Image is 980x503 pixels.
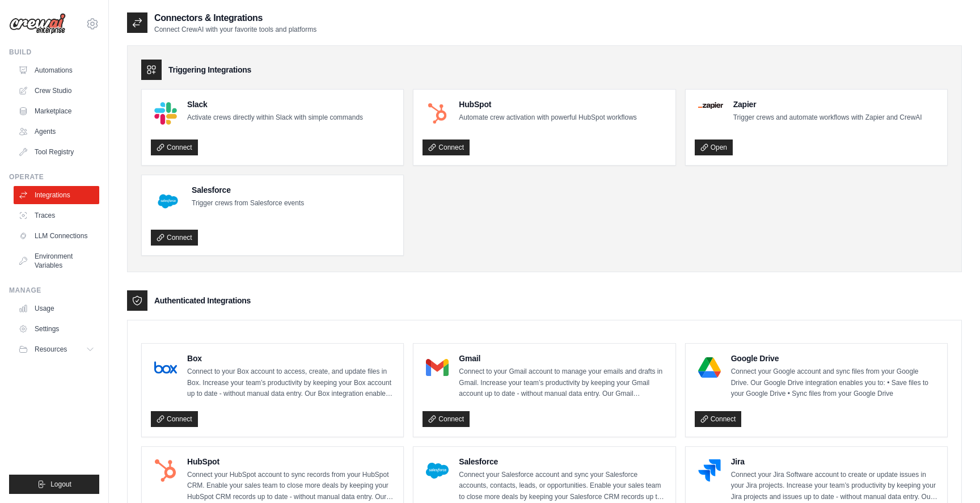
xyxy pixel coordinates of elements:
[154,356,177,379] img: Box Logo
[187,456,394,467] h4: HubSpot
[14,320,99,338] a: Settings
[154,11,316,25] h2: Connectors & Integrations
[14,247,99,274] a: Environment Variables
[192,184,304,196] h4: Salesforce
[154,459,177,482] img: HubSpot Logo
[459,470,666,503] p: Connect your Salesforce account and sync your Salesforce accounts, contacts, leads, or opportunit...
[187,353,394,364] h4: Box
[423,140,470,155] a: Connect
[154,102,177,125] img: Slack Logo
[426,102,449,125] img: HubSpot Logo
[731,470,938,503] p: Connect your Jira Software account to create or update issues in your Jira projects. Increase you...
[151,140,198,155] a: Connect
[151,411,198,427] a: Connect
[426,459,449,482] img: Salesforce Logo
[698,459,721,482] img: Jira Logo
[459,112,636,124] p: Automate crew activation with powerful HubSpot workflows
[698,356,721,379] img: Google Drive Logo
[459,99,636,110] h4: HubSpot
[35,345,67,354] span: Resources
[50,480,71,489] span: Logout
[154,25,316,34] p: Connect CrewAI with your favorite tools and platforms
[187,470,394,503] p: Connect your HubSpot account to sync records from your HubSpot CRM. Enable your sales team to clo...
[459,456,666,467] h4: Salesforce
[9,13,66,35] img: Logo
[14,227,99,245] a: LLM Connections
[733,112,922,124] p: Trigger crews and automate workflows with Zapier and CrewAI
[168,64,251,75] h3: Triggering Integrations
[9,475,99,494] button: Logout
[14,102,99,120] a: Marketplace
[731,366,938,400] p: Connect your Google account and sync files from your Google Drive. Our Google Drive integration e...
[154,295,251,306] h3: Authenticated Integrations
[731,456,938,467] h4: Jira
[14,340,99,358] button: Resources
[192,198,304,209] p: Trigger crews from Salesforce events
[151,230,198,246] a: Connect
[187,366,394,400] p: Connect to your Box account to access, create, and update files in Box. Increase your team’s prod...
[459,353,666,364] h4: Gmail
[698,102,723,109] img: Zapier Logo
[459,366,666,400] p: Connect to your Gmail account to manage your emails and drafts in Gmail. Increase your team’s pro...
[14,299,99,318] a: Usage
[14,82,99,100] a: Crew Studio
[14,206,99,225] a: Traces
[14,143,99,161] a: Tool Registry
[9,286,99,295] div: Manage
[187,99,363,110] h4: Slack
[14,61,99,79] a: Automations
[9,48,99,57] div: Build
[14,122,99,141] a: Agents
[154,188,181,215] img: Salesforce Logo
[426,356,449,379] img: Gmail Logo
[695,140,733,155] a: Open
[695,411,742,427] a: Connect
[187,112,363,124] p: Activate crews directly within Slack with simple commands
[731,353,938,364] h4: Google Drive
[733,99,922,110] h4: Zapier
[423,411,470,427] a: Connect
[9,172,99,181] div: Operate
[14,186,99,204] a: Integrations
